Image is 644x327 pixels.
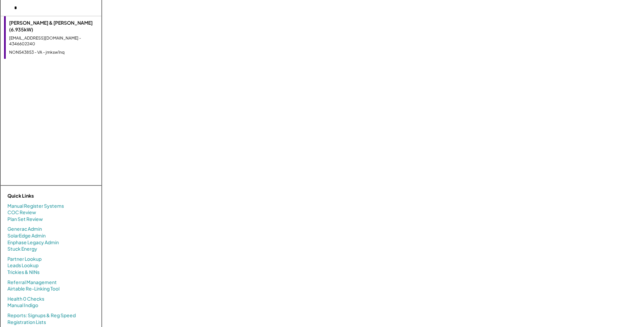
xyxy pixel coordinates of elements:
[7,285,59,292] a: Airtable Re-Linking Tool
[7,209,36,216] a: COC Review
[7,319,46,326] a: Registration Lists
[7,256,42,262] a: Partner Lookup
[7,193,75,199] div: Quick Links
[9,35,98,47] div: [EMAIL_ADDRESS][DOMAIN_NAME] - 4346602240
[7,239,59,246] a: Enphase Legacy Admin
[7,269,40,276] a: Trickies & NINs
[7,232,46,239] a: SolarEdge Admin
[9,50,98,55] div: NON543853 - VA - jmksw1nq
[7,279,57,286] a: Referral Management
[7,302,38,309] a: Manual Indigo
[7,312,76,319] a: Reports: Signups & Reg Speed
[7,203,64,209] a: Manual Register Systems
[7,226,42,232] a: Generac Admin
[9,20,98,33] div: [PERSON_NAME] & [PERSON_NAME] (6.935kW)
[7,246,37,252] a: Stuck Energy
[7,296,44,302] a: Health 0 Checks
[7,262,39,269] a: Leads Lookup
[7,216,43,223] a: Plan Set Review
